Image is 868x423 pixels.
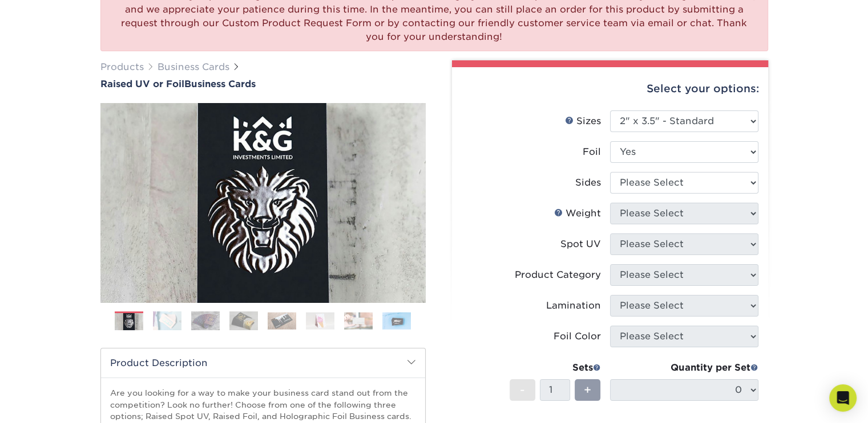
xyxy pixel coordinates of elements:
[575,176,601,190] div: Sides
[515,268,601,282] div: Product Category
[584,381,591,399] span: +
[191,311,220,330] img: Business Cards 03
[554,330,601,343] div: Foil Color
[115,307,143,336] img: Business Cards 01
[100,79,426,89] h1: Business Cards
[268,312,296,330] img: Business Cards 05
[100,79,184,89] span: Raised UV or Foil
[560,237,601,251] div: Spot UV
[510,361,601,375] div: Sets
[153,311,181,330] img: Business Cards 02
[158,61,229,72] a: Business Cards
[461,67,759,110] div: Select your options:
[229,311,258,330] img: Business Cards 04
[382,312,411,330] img: Business Cards 08
[829,384,857,412] div: Open Intercom Messenger
[344,312,373,330] img: Business Cards 07
[101,348,425,377] h2: Product Description
[610,361,758,375] div: Quantity per Set
[100,79,426,89] a: Raised UV or FoilBusiness Cards
[100,61,144,72] a: Products
[306,312,334,330] img: Business Cards 06
[546,299,601,313] div: Lamination
[583,145,601,159] div: Foil
[520,381,525,399] span: -
[565,114,601,128] div: Sizes
[554,207,601,220] div: Weight
[100,40,426,365] img: Raised UV or Foil 01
